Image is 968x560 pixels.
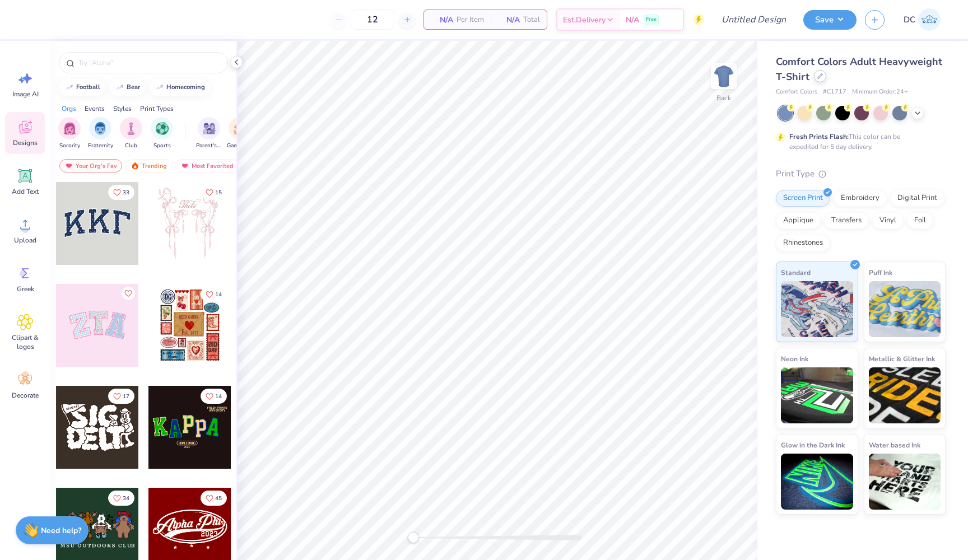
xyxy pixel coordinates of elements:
[776,87,817,97] span: Comfort Colors
[140,104,174,114] div: Print Types
[713,8,795,31] input: Untitled Design
[869,353,935,365] span: Metallic & Glitter Ink
[227,117,253,150] button: filter button
[869,454,941,510] img: Water based Ink
[563,14,606,26] span: Est. Delivery
[201,287,227,302] button: Like
[166,84,205,90] div: homecoming
[123,496,129,501] span: 34
[151,117,173,150] button: filter button
[823,87,846,97] span: # C1717
[899,8,946,31] a: DC
[120,117,142,150] button: filter button
[12,391,39,400] span: Decorate
[58,117,81,150] button: filter button
[65,84,74,91] img: trend_line.gif
[918,8,941,31] img: Devyn Cooper
[59,79,105,96] button: football
[59,142,80,150] span: Sorority
[113,104,132,114] div: Styles
[227,142,253,150] span: Game Day
[131,162,139,170] img: trending.gif
[869,267,892,278] span: Puff Ink
[227,117,253,150] div: filter for Game Day
[155,84,164,91] img: trend_line.gif
[351,10,394,30] input: – –
[196,117,222,150] button: filter button
[125,122,137,135] img: Club Image
[7,333,44,351] span: Clipart & logos
[834,190,887,207] div: Embroidery
[781,367,853,423] img: Neon Ink
[203,122,216,135] img: Parent's Weekend Image
[125,142,137,150] span: Club
[408,532,419,543] div: Accessibility label
[196,117,222,150] div: filter for Parent's Weekend
[201,389,227,404] button: Like
[127,84,140,90] div: bear
[196,142,222,150] span: Parent's Weekend
[907,212,933,229] div: Foil
[215,292,222,297] span: 14
[175,159,239,172] div: Most Favorited
[109,79,145,96] button: bear
[523,14,540,26] span: Total
[713,65,735,87] img: Back
[76,84,100,90] div: football
[789,132,849,141] strong: Fresh Prints Flash:
[88,117,113,150] button: filter button
[149,79,210,96] button: homecoming
[215,496,222,501] span: 45
[781,267,811,278] span: Standard
[201,185,227,200] button: Like
[12,187,39,196] span: Add Text
[108,389,134,404] button: Like
[776,190,830,207] div: Screen Print
[85,104,105,114] div: Events
[869,281,941,337] img: Puff Ink
[776,235,830,251] div: Rhinestones
[201,491,227,506] button: Like
[904,13,915,26] span: DC
[781,281,853,337] img: Standard
[41,525,81,536] strong: Need help?
[13,138,38,147] span: Designs
[17,284,34,293] span: Greek
[626,14,639,26] span: N/A
[457,14,484,26] span: Per Item
[12,90,39,99] span: Image AI
[94,122,106,135] img: Fraternity Image
[59,159,122,172] div: Your Org's Fav
[63,122,76,135] img: Sorority Image
[122,287,135,300] button: Like
[781,454,853,510] img: Glow in the Dark Ink
[789,132,927,152] div: This color can be expedited for 5 day delivery.
[646,16,657,24] span: Free
[872,212,904,229] div: Vinyl
[123,394,129,399] span: 17
[781,439,845,451] span: Glow in the Dark Ink
[431,14,453,26] span: N/A
[156,122,169,135] img: Sports Image
[88,117,113,150] div: filter for Fraternity
[890,190,944,207] div: Digital Print
[776,212,821,229] div: Applique
[781,353,808,365] span: Neon Ink
[824,212,869,229] div: Transfers
[151,117,173,150] div: filter for Sports
[125,159,172,172] div: Trending
[108,185,134,200] button: Like
[64,162,73,170] img: most_fav.gif
[215,394,222,399] span: 14
[803,10,857,30] button: Save
[88,142,113,150] span: Fraternity
[776,167,946,180] div: Print Type
[108,491,134,506] button: Like
[77,57,221,68] input: Try "Alpha"
[153,142,171,150] span: Sports
[14,236,36,245] span: Upload
[215,190,222,195] span: 15
[115,84,124,91] img: trend_line.gif
[234,122,246,135] img: Game Day Image
[869,439,920,451] span: Water based Ink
